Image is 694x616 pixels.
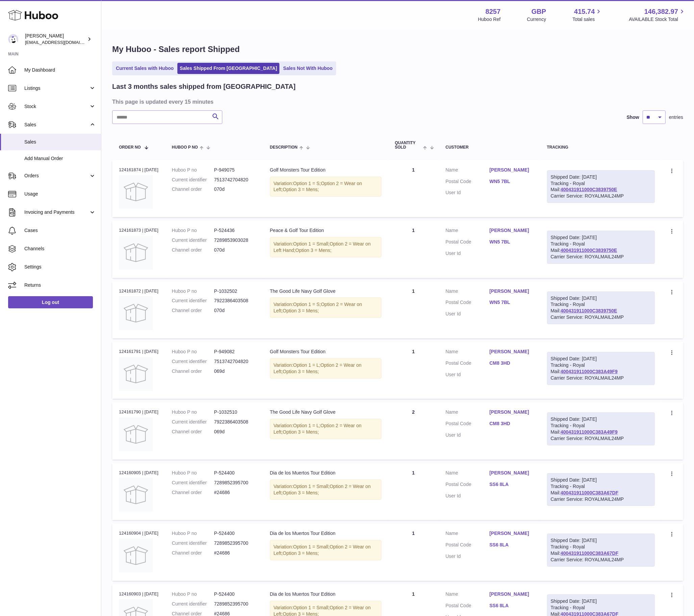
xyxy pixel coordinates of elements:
[490,288,534,294] a: [PERSON_NAME]
[388,523,439,581] td: 1
[388,160,439,217] td: 1
[561,308,617,313] a: 400431911000C3839750E
[112,98,681,105] h3: This page is updated every 15 minutes
[547,534,655,567] div: Tracking - Royal Mail:
[283,308,319,313] span: Option 3 = Mens;
[119,288,158,294] div: 124161872 | [DATE]
[112,44,683,55] h1: My Huboo - Sales report Shipped
[214,489,256,496] dd: #24686
[551,496,651,503] div: Carrier Service: ROYALMAIL24MP
[572,7,602,23] a: 415.74 Total sales
[551,557,651,563] div: Carrier Service: ROYALMAIL24MP
[119,349,158,355] div: 124161791 | [DATE]
[490,167,534,173] a: [PERSON_NAME]
[446,349,490,357] dt: Name
[214,288,256,294] dd: P-1032502
[24,246,96,252] span: Channels
[172,409,214,415] dt: Huboo P no
[283,550,319,556] span: Option 3 = Mens;
[172,470,214,476] dt: Huboo P no
[270,480,381,500] div: Variation:
[551,477,651,483] div: Shipped Date: [DATE]
[172,480,214,486] dt: Current identifier
[446,432,490,438] dt: User Id
[446,167,490,175] dt: Name
[24,264,96,270] span: Settings
[214,429,256,435] dd: 069d
[172,419,214,425] dt: Current identifier
[172,368,214,375] dt: Channel order
[551,435,651,442] div: Carrier Service: ROYALMAIL24MP
[24,209,89,215] span: Invoicing and Payments
[214,591,256,597] dd: P-524400
[172,349,214,355] dt: Huboo P no
[446,493,490,499] dt: User Id
[446,470,490,478] dt: Name
[551,375,651,381] div: Carrier Service: ROYALMAIL24MP
[490,481,534,488] a: SS6 8LA
[172,601,214,607] dt: Current identifier
[547,170,655,203] div: Tracking - Royal Mail:
[25,40,99,45] span: [EMAIL_ADDRESS][DOMAIN_NAME]
[214,419,256,425] dd: 7922386403508
[214,530,256,537] dd: P-524400
[119,417,153,451] img: no-photo.jpg
[551,356,651,362] div: Shipped Date: [DATE]
[24,227,96,234] span: Cases
[446,409,490,417] dt: Name
[293,362,321,368] span: Option 1 = L;
[270,177,381,197] div: Variation:
[270,288,381,294] div: The Good Life Navy Golf Glove
[446,189,490,196] dt: User Id
[490,602,534,609] a: SS6 8LA
[270,409,381,415] div: The Good Life Navy Golf Glove
[214,550,256,556] dd: #24686
[293,302,321,307] span: Option 1 = S;
[293,544,330,549] span: Option 1 = Small;
[214,237,256,243] dd: 7289853903028
[214,480,256,486] dd: 7289852395700
[629,16,686,23] span: AVAILABLE Stock Total
[446,178,490,186] dt: Postal Code
[172,145,198,150] span: Huboo P no
[551,314,651,320] div: Carrier Service: ROYALMAIL24MP
[214,349,256,355] dd: P-949082
[119,167,158,173] div: 124161874 | [DATE]
[644,7,678,16] span: 146,382.97
[490,360,534,366] a: CM8 3HD
[446,250,490,257] dt: User Id
[293,423,321,428] span: Option 1 = L;
[490,420,534,427] a: CM8 3HD
[24,191,96,197] span: Usage
[8,34,18,44] img: don@skinsgolf.com
[561,429,618,435] a: 400431911000C383A49F9
[214,186,256,192] dd: 070d
[561,248,617,253] a: 400431911000C3839750E
[214,307,256,314] dd: 070d
[214,227,256,234] dd: P-524436
[214,247,256,253] dd: 070d
[446,299,490,307] dt: Postal Code
[24,122,89,128] span: Sales
[561,490,618,495] a: 400431911000C383A67DF
[172,298,214,304] dt: Current identifier
[627,114,639,121] label: Show
[119,145,141,150] span: Order No
[551,598,651,605] div: Shipped Date: [DATE]
[574,7,595,16] span: 415.74
[270,419,381,439] div: Variation:
[527,16,546,23] div: Currency
[214,368,256,375] dd: 069d
[293,241,330,247] span: Option 1 = Small;
[172,429,214,435] dt: Channel order
[172,530,214,537] dt: Huboo P no
[446,481,490,489] dt: Postal Code
[490,591,534,597] a: [PERSON_NAME]
[172,247,214,253] dt: Channel order
[446,553,490,560] dt: User Id
[490,227,534,234] a: [PERSON_NAME]
[490,349,534,355] a: [PERSON_NAME]
[547,412,655,445] div: Tracking - Royal Mail:
[172,489,214,496] dt: Channel order
[490,239,534,245] a: WN5 7BL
